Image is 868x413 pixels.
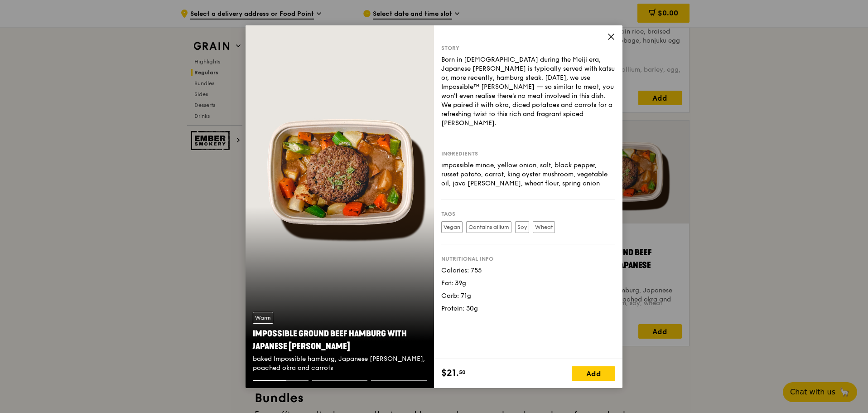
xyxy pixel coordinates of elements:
label: Vegan [441,221,463,233]
div: Fat: 39g [441,279,615,288]
label: Soy [515,221,529,233]
div: Impossible Ground Beef Hamburg with Japanese [PERSON_NAME] [253,327,427,353]
div: Born in [DEMOGRAPHIC_DATA] during the Meiji era, Japanese [PERSON_NAME] is typically served with ... [441,55,615,128]
div: impossible mince, yellow onion, salt, black pepper, russet potato, carrot, king oyster mushroom, ... [441,161,615,188]
div: Calories: 755 [441,266,615,275]
div: Ingredients [441,150,615,157]
div: Warm [253,312,273,324]
span: 50 [459,369,466,376]
div: Protein: 30g [441,304,615,313]
span: $21. [441,366,459,380]
div: Carb: 71g [441,292,615,301]
div: Nutritional info [441,255,615,262]
div: Add [572,366,615,381]
label: Contains allium [466,221,511,233]
label: Wheat [533,221,555,233]
div: Tags [441,210,615,218]
div: Story [441,44,615,52]
div: baked Impossible hamburg, Japanese [PERSON_NAME], poached okra and carrots [253,355,427,373]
